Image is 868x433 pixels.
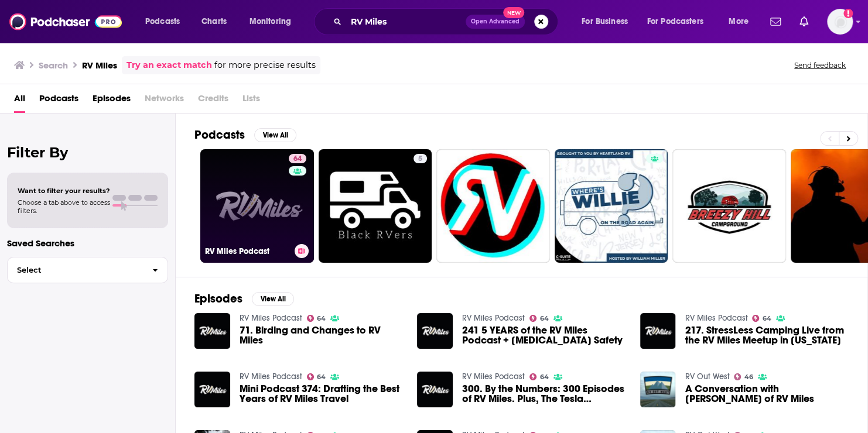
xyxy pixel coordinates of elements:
[254,128,296,142] button: View All
[582,13,628,30] span: For Business
[843,9,853,18] svg: Add a profile image
[250,13,291,30] span: Monitoring
[194,128,245,142] h2: Podcasts
[198,89,228,113] span: Credits
[827,9,853,35] button: Show profile menu
[240,325,404,345] a: 71. Birding and Changes to RV Miles
[540,374,549,380] span: 64
[685,384,849,404] a: A Conversation with Jason Epperson of RV Miles
[93,89,131,113] a: Episodes
[240,372,302,382] a: RV Miles Podcast
[685,372,729,382] a: RV Out West
[145,89,184,113] span: Networks
[573,12,643,31] button: open menu
[200,149,314,263] a: 64RV Miles Podcast
[462,313,525,323] a: RV Miles Podcast
[39,60,68,71] h3: Search
[319,149,432,263] a: 5
[9,11,122,33] img: Podchaser - Follow, Share and Rate Podcasts
[766,12,785,32] a: Show notifications dropdown
[647,13,703,30] span: For Podcasters
[471,19,520,25] span: Open Advanced
[205,246,290,256] h3: RV Miles Podcast
[145,13,180,30] span: Podcasts
[418,153,422,165] span: 5
[317,316,326,321] span: 64
[7,238,168,249] p: Saved Searches
[252,292,294,306] button: View All
[685,313,747,323] a: RV Miles Podcast
[14,89,25,113] a: All
[466,15,525,29] button: Open AdvancedNew
[194,128,296,142] a: PodcastsView All
[201,13,227,30] span: Charts
[307,373,326,380] a: 64
[529,315,549,322] a: 64
[462,372,525,382] a: RV Miles Podcast
[7,257,168,283] button: Select
[242,89,260,113] span: Lists
[39,89,78,113] a: Podcasts
[289,154,306,163] a: 64
[685,325,849,345] a: 217. StressLess Camping Live from the RV Miles Meetup in Arizona
[240,313,302,323] a: RV Miles Podcast
[317,374,326,380] span: 64
[827,9,853,35] img: User Profile
[214,59,316,72] span: for more precise results
[795,12,813,32] a: Show notifications dropdown
[82,60,117,71] h3: RV Miles
[462,384,626,404] a: 300. By the Numbers: 300 Episodes of RV Miles. Plus, The Tesla Cybertruck for RVers
[827,9,853,35] span: Logged in as roneledotsonRAD
[293,153,302,165] span: 64
[462,325,626,345] a: 241 5 YEARS of the RV Miles Podcast + Dust Storm Safety
[240,384,404,404] a: Mini Podcast 374: Drafting the Best Years of RV Miles Travel
[729,13,749,30] span: More
[325,8,569,35] div: Search podcasts, credits, & more...
[194,313,230,349] img: 71. Birding and Changes to RV Miles
[503,7,524,18] span: New
[685,384,849,404] span: A Conversation with [PERSON_NAME] of RV Miles
[462,325,626,345] span: 241 5 YEARS of the RV Miles Podcast + [MEDICAL_DATA] Safety
[763,316,771,321] span: 64
[752,315,771,322] a: 64
[720,12,763,31] button: open menu
[241,12,306,31] button: open menu
[414,154,427,163] a: 5
[8,266,143,274] span: Select
[417,313,453,349] img: 241 5 YEARS of the RV Miles Podcast + Dust Storm Safety
[127,59,212,72] a: Try an exact match
[744,374,753,380] span: 46
[685,325,849,345] span: 217. StressLess Camping Live from the RV Miles Meetup in [US_STATE]
[18,187,110,195] span: Want to filter your results?
[194,372,230,407] img: Mini Podcast 374: Drafting the Best Years of RV Miles Travel
[346,12,466,31] input: Search podcasts, credits, & more...
[194,291,242,306] h2: Episodes
[7,144,168,161] h2: Filter By
[307,315,326,322] a: 64
[640,372,676,407] img: A Conversation with Jason Epperson of RV Miles
[734,373,753,380] a: 46
[417,372,453,407] img: 300. By the Numbers: 300 Episodes of RV Miles. Plus, The Tesla Cybertruck for RVers
[194,291,294,306] a: EpisodesView All
[791,60,849,70] button: Send feedback
[18,198,110,215] span: Choose a tab above to access filters.
[640,313,676,349] img: 217. StressLess Camping Live from the RV Miles Meetup in Arizona
[640,12,720,31] button: open menu
[137,12,195,31] button: open menu
[540,316,549,321] span: 64
[194,12,234,31] a: Charts
[529,373,549,380] a: 64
